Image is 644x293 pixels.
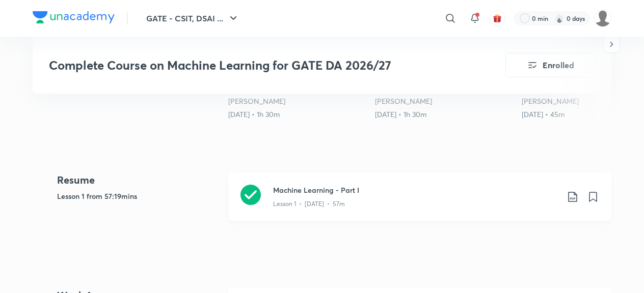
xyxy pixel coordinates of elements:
[375,96,432,106] a: [PERSON_NAME]
[489,10,505,26] button: avatar
[554,13,565,23] img: streak
[140,8,246,28] button: GATE - CSIT, DSAI ...
[33,11,115,23] img: Company Logo
[228,172,611,233] a: Machine Learning - Part ILesson 1 • [DATE] • 57m
[505,53,595,77] button: Enrolled
[57,172,220,188] h4: Resume
[375,96,514,106] div: Sweta Kumari
[522,96,579,106] a: [PERSON_NAME]
[375,109,514,120] div: 17th Jul • 1h 30m
[228,96,285,106] a: [PERSON_NAME]
[49,58,448,73] h3: Complete Course on Machine Learning for GATE DA 2026/27
[273,199,345,209] p: Lesson 1 • [DATE] • 57m
[228,96,367,106] div: Sweta Kumari
[273,185,558,195] h3: Machine Learning - Part I
[594,10,611,27] img: ABHINAV PANWAR
[57,191,220,201] h5: Lesson 1 from 57:19mins
[228,109,367,120] div: 10th May • 1h 30m
[33,11,115,26] a: Company Logo
[493,14,502,23] img: avatar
